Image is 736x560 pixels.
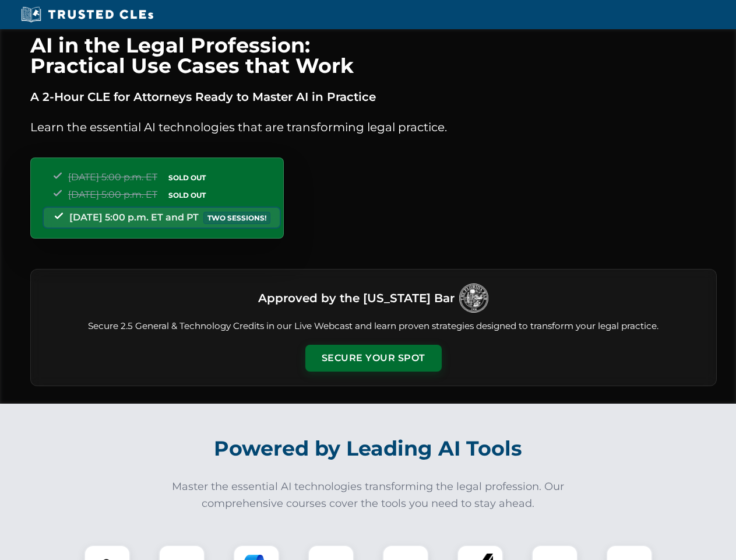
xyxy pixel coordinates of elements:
span: SOLD OUT [164,171,210,184]
span: SOLD OUT [164,189,210,201]
h3: Approved by the [US_STATE] Bar [258,288,455,309]
h2: Powered by Leading AI Tools [45,428,691,469]
button: Secure Your Spot [305,345,442,372]
img: Logo [459,283,488,313]
span: [DATE] 5:00 p.m. ET [68,171,157,183]
p: A 2-Hour CLE for Attorneys Ready to Master AI in Practice [30,87,717,106]
p: Secure 2.5 General & Technology Credits in our Live Webcast and learn proven strategies designed ... [45,320,702,333]
p: Learn the essential AI technologies that are transforming legal practice. [30,118,717,136]
p: Master the essential AI technologies transforming the legal profession. Our comprehensive courses... [164,478,572,512]
img: Trusted CLEs [17,6,157,23]
span: [DATE] 5:00 p.m. ET [68,189,157,200]
h1: AI in the Legal Profession: Practical Use Cases that Work [30,35,717,76]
